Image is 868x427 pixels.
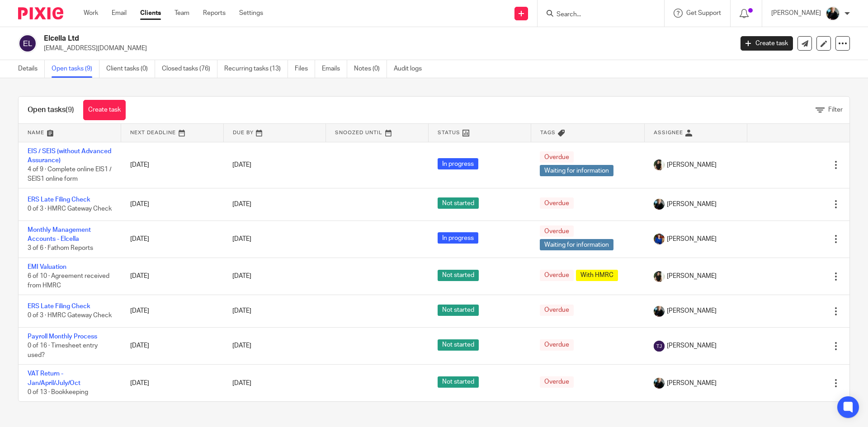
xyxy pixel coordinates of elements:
a: Reports [203,9,226,18]
img: nicky-partington.jpg [654,306,665,317]
span: 0 of 13 · Bookkeeping [28,389,88,395]
span: Not started [438,376,479,388]
span: [DATE] [232,236,251,242]
span: [PERSON_NAME] [667,160,717,169]
span: Snoozed Until [335,130,382,135]
a: VAT Return - Jan/April/July/Oct [28,371,80,386]
input: Search [556,11,637,19]
img: Janice%20Tang.jpeg [654,160,665,170]
img: svg%3E [654,341,665,352]
td: [DATE] [121,258,224,295]
a: Payroll Monthly Process [28,333,97,340]
a: EIS / SEIS (without Advanced Assurance) [28,148,111,164]
span: Overdue [540,197,574,209]
span: With HMRC [576,270,618,281]
td: [DATE] [121,221,224,258]
td: [DATE] [121,188,224,221]
span: Overdue [540,270,574,281]
span: Waiting for information [540,165,613,176]
span: In progress [438,232,478,244]
h2: Elcella Ltd [44,34,590,43]
span: 0 of 16 · Timesheet entry used? [28,343,98,358]
span: 3 of 6 · Fathom Reports [28,245,93,252]
span: 4 of 9 · Complete online EIS1 / SEIS1 online form [28,166,112,182]
a: Create task [741,36,793,51]
a: Audit logs [394,60,429,78]
a: ERS Late Filing Check [28,303,90,310]
td: [DATE] [121,295,224,327]
img: nicky-partington.jpg [826,6,840,21]
span: Not started [438,270,479,281]
a: Settings [239,9,263,18]
span: [PERSON_NAME] [667,200,717,209]
img: nicky-partington.jpg [654,199,665,210]
span: [DATE] [232,308,251,314]
a: Closed tasks (76) [162,60,217,78]
td: [DATE] [121,327,224,364]
h1: Open tasks [28,105,74,115]
a: Create task [83,100,126,120]
img: Pixie [18,7,63,19]
span: 0 of 3 · HMRC Gateway Check [28,206,112,212]
a: Files [295,60,315,78]
span: [DATE] [232,343,251,349]
span: [DATE] [232,162,251,168]
a: Notes (0) [354,60,387,78]
span: Tags [540,130,556,135]
span: Overdue [540,376,574,388]
span: [DATE] [232,273,251,280]
span: [DATE] [232,380,251,386]
img: nicky-partington.jpg [654,378,665,389]
span: [PERSON_NAME] [667,272,717,281]
img: svg%3E [18,34,37,53]
a: Email [112,9,127,18]
span: [DATE] [232,201,251,207]
p: [PERSON_NAME] [771,9,821,18]
span: Waiting for information [540,239,613,250]
span: 6 of 10 · Agreement received from HMRC [28,273,109,289]
span: [PERSON_NAME] [667,379,717,388]
a: ERS Late Filing Check [28,197,90,203]
a: Details [18,60,45,78]
span: Status [438,130,460,135]
a: Work [84,9,98,18]
a: Recurring tasks (13) [224,60,288,78]
span: Filter [828,107,843,113]
span: [PERSON_NAME] [667,235,717,244]
span: [PERSON_NAME] [667,341,717,350]
a: Client tasks (0) [106,60,155,78]
img: Nicole.jpeg [654,234,665,244]
span: Overdue [540,151,574,163]
span: Not started [438,197,479,209]
a: Emails [322,60,347,78]
a: Open tasks (9) [52,60,99,78]
span: Overdue [540,225,574,237]
td: [DATE] [121,142,224,188]
td: [DATE] [121,365,224,402]
span: 0 of 3 · HMRC Gateway Check [28,313,112,319]
p: [EMAIL_ADDRESS][DOMAIN_NAME] [44,44,727,53]
span: Get Support [686,10,721,16]
span: Not started [438,305,479,316]
span: Overdue [540,339,574,351]
span: (9) [66,106,74,113]
span: Not started [438,339,479,351]
a: Clients [140,9,161,18]
span: [PERSON_NAME] [667,306,717,315]
span: In progress [438,158,478,169]
a: Monthly Management Accounts - Elcella [28,227,91,242]
a: Team [175,9,189,18]
a: EMI Valuation [28,264,66,270]
span: Overdue [540,305,574,316]
img: Janice%20Tang.jpeg [654,271,665,282]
